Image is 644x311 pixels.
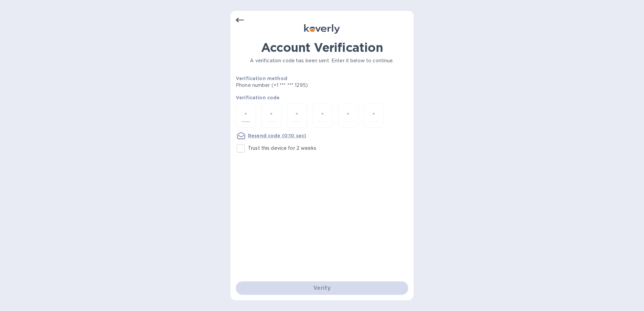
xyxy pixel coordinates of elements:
[248,145,316,152] p: Trust this device for 2 weeks
[236,40,408,55] h1: Account Verification
[236,57,408,64] p: A verification code has been sent. Enter it below to continue.
[236,82,359,89] p: Phone number (+1 *** *** 1295)
[236,76,287,81] b: Verification method
[248,133,306,138] u: Resend code (0:10 sec)
[236,94,408,101] p: Verification code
